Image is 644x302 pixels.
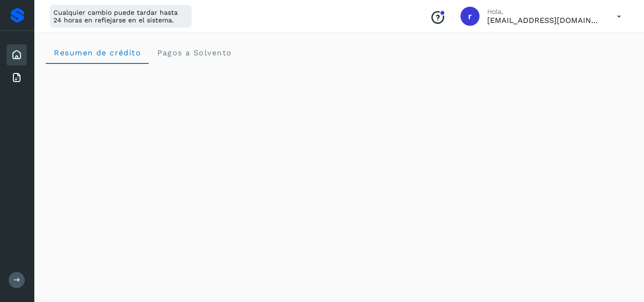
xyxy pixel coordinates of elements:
span: Resumen de crédito [53,48,141,57]
div: Inicio [7,44,27,65]
div: Cualquier cambio puede tardar hasta 24 horas en reflejarse en el sistema. [50,5,192,28]
p: ricardo_pacheco91@hotmail.com [487,16,602,25]
div: Facturas [7,67,27,88]
span: Pagos a Solvento [156,48,232,57]
p: Hola, [487,8,602,16]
